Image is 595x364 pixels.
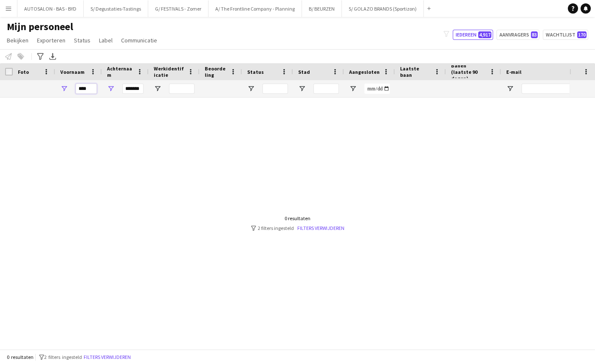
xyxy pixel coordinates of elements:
span: Achternaam [107,65,133,78]
button: Open Filtermenu [298,85,306,92]
button: Open Filtermenu [107,85,115,92]
button: Filters verwijderen [82,353,133,362]
a: Label [96,35,116,46]
input: Aangesloten Filter Invoer [364,84,390,94]
button: Wachtlijst170 [543,30,588,40]
input: Voornaam Filter Invoer [76,84,97,94]
span: Status [74,36,90,44]
input: Achternaam Filter Invoer [122,84,144,94]
span: 83 [531,31,538,38]
app-action-btn: Geavanceerde filters [35,51,45,62]
a: Communicatie [118,35,161,46]
button: Iedereen4,917 [453,30,493,40]
a: Filters verwijderen [297,225,344,231]
button: S/ Degustaties-Tastings [84,0,148,17]
input: Stad Filter Invoer [313,84,339,94]
span: 2 filters ingesteld [44,354,82,360]
button: B/ BEURZEN [302,0,342,17]
button: Open Filtermenu [247,85,255,92]
span: Exporteren [37,36,65,44]
app-action-btn: Exporteer XLSX [48,51,58,62]
button: Open Filtermenu [349,85,357,92]
div: 0 resultaten [251,215,344,221]
span: Stad [298,69,310,75]
div: 2 filters ingesteld [251,225,344,231]
a: Exporteren [34,35,69,46]
a: Status [70,35,94,46]
button: Open Filtermenu [506,85,514,92]
span: Aangesloten [349,69,380,75]
span: Foto [18,69,29,75]
span: Status [247,69,264,75]
span: Werkidentificatie [154,65,184,78]
span: 170 [577,31,587,38]
input: Werkidentificatie Filter Invoer [169,84,195,94]
span: 4,917 [478,31,491,38]
span: Laatste baan [400,65,431,78]
a: Bekijken [3,35,32,46]
span: E-mail [506,69,522,75]
button: AUTOSALON - BAS - BYD [17,0,84,17]
span: Bekijken [7,36,28,44]
button: S/ GOLAZO BRANDS (Sportizon) [342,0,424,17]
button: Aanvragers83 [496,30,539,40]
button: Open Filtermenu [60,85,68,92]
span: Communicatie [121,36,157,44]
button: Open Filtermenu [154,85,161,92]
input: Column with Header Selection [5,68,13,76]
span: Label [99,36,113,44]
span: Beoordeling [205,65,227,78]
button: A/ The Frontline Company - Planning [209,0,302,17]
button: G/ FESTIVALS - Zomer [148,0,209,17]
span: Voornaam [60,69,85,75]
span: Mijn personeel [7,20,73,33]
span: Banen (laatste 90 dagen) [451,62,486,81]
input: Status Filter Invoer [262,84,288,94]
